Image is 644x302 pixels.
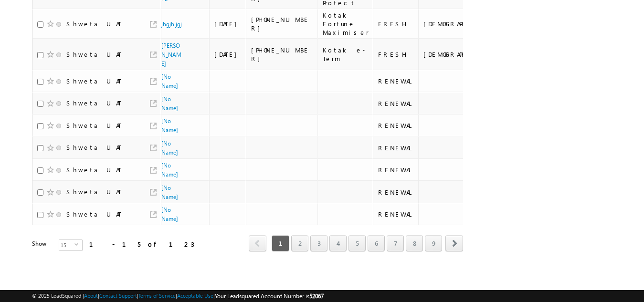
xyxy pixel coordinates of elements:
[348,235,366,251] a: 5
[310,235,327,251] a: 3
[32,240,51,248] div: Show
[378,99,414,108] div: RENEWAL
[161,21,182,28] a: jhgjh jgj
[66,121,122,130] div: Shweta UAT
[138,292,176,299] a: Terms of Service
[66,187,122,196] div: Shweta UAT
[177,292,213,299] a: Acceptable Use
[378,20,414,28] div: FRESH
[161,206,178,222] a: [No Name]
[445,235,463,251] span: next
[329,235,347,251] a: 4
[423,50,497,59] div: [DEMOGRAPHIC_DATA]
[215,292,324,300] span: Your Leadsquared Account Number is
[423,20,497,28] div: [DEMOGRAPHIC_DATA]
[406,235,423,251] a: 8
[161,184,178,200] a: [No Name]
[251,46,313,63] div: [PHONE_NUMBER]
[378,77,414,85] div: RENEWAL
[249,235,266,251] span: prev
[66,210,122,219] div: Shweta UAT
[378,166,414,174] div: RENEWAL
[84,292,98,299] a: About
[74,242,82,247] span: select
[66,50,122,59] div: Shweta UAT
[66,166,122,174] div: Shweta UAT
[368,235,385,251] a: 6
[214,50,242,59] div: [DATE]
[378,50,414,59] div: FRESH
[66,20,122,28] div: Shweta UAT
[291,235,308,251] a: 2
[251,15,313,32] div: [PHONE_NUMBER]
[66,143,122,152] div: Shweta UAT
[309,292,324,300] span: 52067
[161,73,178,89] a: [No Name]
[249,236,266,251] a: prev
[99,292,137,299] a: Contact Support
[445,236,463,251] a: next
[66,77,122,85] div: Shweta UAT
[323,46,369,63] div: Kotak e-Term
[161,95,178,112] a: [No Name]
[378,188,414,197] div: RENEWAL
[378,210,414,219] div: RENEWAL
[89,239,194,250] div: 1 - 15 of 123
[272,235,289,251] span: 1
[59,240,74,250] span: 15
[323,11,369,37] div: Kotak Fortune Maximiser
[161,162,178,178] a: [No Name]
[387,235,404,251] a: 7
[378,121,414,130] div: RENEWAL
[425,235,442,251] a: 9
[161,140,178,156] a: [No Name]
[161,42,181,67] a: [PERSON_NAME]
[378,144,414,152] div: RENEWAL
[161,117,178,134] a: [No Name]
[214,20,242,28] div: [DATE]
[32,292,324,301] span: © 2025 LeadSquared | | | | |
[66,99,122,107] div: Shweta UAT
